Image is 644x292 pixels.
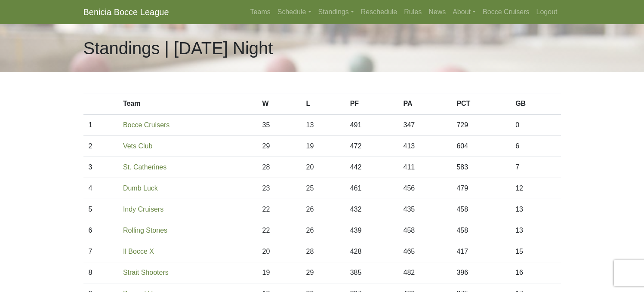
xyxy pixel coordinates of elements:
a: Dumb Luck [123,184,158,192]
a: Indy Cruisers [123,206,163,213]
td: 432 [345,199,398,220]
td: 7 [510,157,561,178]
td: 472 [345,136,398,157]
td: 458 [398,220,452,241]
a: Rolling Stones [123,227,167,234]
a: Logout [533,3,561,21]
td: 729 [451,114,510,136]
td: 26 [301,199,345,220]
td: 435 [398,199,452,220]
td: 347 [398,114,452,136]
td: 385 [345,262,398,283]
th: PF [345,93,398,115]
td: 28 [301,241,345,262]
td: 5 [83,199,118,220]
th: GB [510,93,561,115]
td: 13 [510,220,561,241]
td: 456 [398,178,452,199]
td: 7 [83,241,118,262]
td: 22 [257,199,301,220]
th: W [257,93,301,115]
a: Benicia Bocce League [83,3,169,21]
td: 13 [301,114,345,136]
td: 28 [257,157,301,178]
a: Rules [401,3,425,21]
td: 439 [345,220,398,241]
td: 12 [510,178,561,199]
a: Vets Club [123,142,152,150]
td: 396 [451,262,510,283]
td: 22 [257,220,301,241]
td: 13 [510,199,561,220]
h1: Standings | [DATE] Night [83,38,273,58]
th: PCT [451,93,510,115]
td: 428 [345,241,398,262]
th: L [301,93,345,115]
a: Schedule [274,3,315,21]
td: 461 [345,178,398,199]
td: 491 [345,114,398,136]
th: Team [118,93,257,115]
td: 0 [510,114,561,136]
td: 23 [257,178,301,199]
td: 442 [345,157,398,178]
td: 35 [257,114,301,136]
td: 25 [301,178,345,199]
td: 15 [510,241,561,262]
td: 413 [398,136,452,157]
td: 458 [451,220,510,241]
td: 479 [451,178,510,199]
td: 29 [301,262,345,283]
td: 465 [398,241,452,262]
a: Bocce Cruisers [479,3,533,21]
a: Bocce Cruisers [123,121,169,129]
a: Standings [315,3,357,21]
td: 16 [510,262,561,283]
th: PA [398,93,452,115]
td: 29 [257,136,301,157]
td: 583 [451,157,510,178]
a: Strait Shooters [123,269,169,276]
td: 6 [83,220,118,241]
td: 19 [301,136,345,157]
td: 2 [83,136,118,157]
td: 417 [451,241,510,262]
a: Teams [247,3,274,21]
td: 4 [83,178,118,199]
td: 482 [398,262,452,283]
a: Reschedule [357,3,401,21]
td: 19 [257,262,301,283]
td: 458 [451,199,510,220]
td: 6 [510,136,561,157]
td: 20 [257,241,301,262]
td: 20 [301,157,345,178]
td: 1 [83,114,118,136]
td: 26 [301,220,345,241]
td: 411 [398,157,452,178]
td: 604 [451,136,510,157]
a: About [449,3,479,21]
td: 3 [83,157,118,178]
td: 8 [83,262,118,283]
a: Il Bocce X [123,248,154,255]
a: News [425,3,449,21]
a: St. Catherines [123,163,166,171]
